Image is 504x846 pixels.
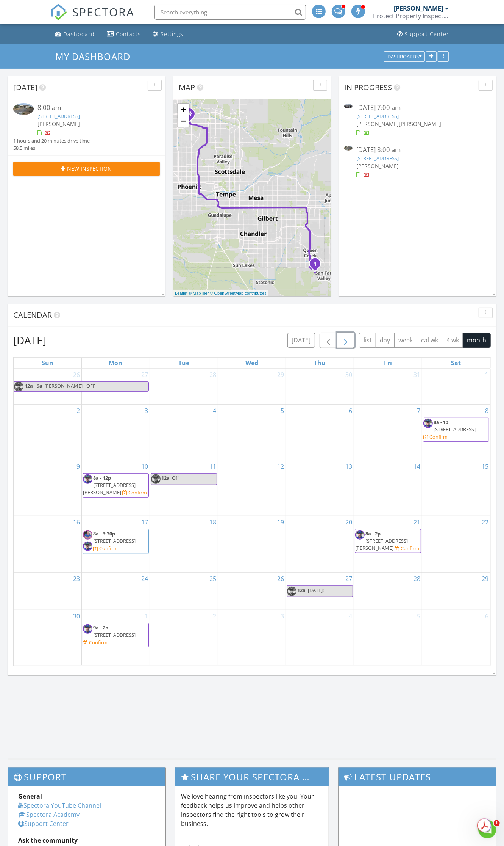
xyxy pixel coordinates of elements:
td: Go to November 24, 2025 [82,573,150,610]
a: Go to November 14, 2025 [412,460,422,472]
td: Go to December 6, 2025 [422,610,490,665]
td: Go to October 26, 2025 [14,369,82,405]
span: [PERSON_NAME] [356,162,399,170]
div: Settings [161,30,183,38]
div: Dashboard [63,30,95,38]
img: img_4664.jpeg [83,624,92,634]
a: Go to October 30, 2025 [344,369,354,381]
a: Go to November 26, 2025 [276,573,286,585]
a: 8a - 3:30p [STREET_ADDRESS] Confirm [83,529,149,554]
td: Go to November 13, 2025 [286,460,354,516]
td: Go to October 29, 2025 [218,369,286,405]
a: Thursday [312,358,327,368]
td: Go to November 8, 2025 [422,404,490,460]
td: Go to October 28, 2025 [150,369,218,405]
a: [DATE] 8:00 am [STREET_ADDRESS] [PERSON_NAME] [344,145,491,179]
a: © MapTiler [189,291,209,295]
img: 20250324_184036.jpg [83,530,92,540]
a: Go to November 8, 2025 [484,405,490,417]
a: Go to November 5, 2025 [279,405,286,417]
td: Go to November 29, 2025 [422,573,490,610]
a: Go to October 28, 2025 [208,369,218,381]
button: list [359,333,376,348]
a: Friday [382,358,393,368]
div: [DATE] 8:00 am [356,145,479,155]
div: Protect Property Inspections [373,12,449,20]
button: week [394,333,417,348]
button: 4 wk [442,333,463,348]
span: 12a [297,587,306,593]
a: Go to October 26, 2025 [72,369,81,381]
a: Go to December 3, 2025 [279,610,286,622]
a: Go to December 2, 2025 [211,610,218,622]
button: cal wk [417,333,443,348]
img: img_4664.jpeg [151,474,161,484]
a: Support Center [18,819,69,828]
td: Go to November 28, 2025 [354,573,422,610]
a: Go to November 25, 2025 [208,573,218,585]
img: 9240020%2Fcover_photos%2FP8Gqai1pxEQx1Ax5uyTz%2Fsmall.jpg [344,146,353,150]
h3: Share Your Spectora Experience [175,768,328,786]
i: 1 [314,262,317,267]
a: 9a - 2p [STREET_ADDRESS] Confirm [83,623,149,648]
a: Go to November 15, 2025 [480,460,490,472]
div: Confirm [429,434,448,440]
td: Go to November 16, 2025 [14,516,82,573]
span: 8a - 2p [365,530,381,537]
div: 131 E Danbury Rd. , Phoenix AZ 85022 [189,114,194,118]
td: Go to November 23, 2025 [14,573,82,610]
img: img_4664.jpeg [287,587,296,596]
a: Go to November 20, 2025 [344,516,354,528]
div: 34092 N Malpais Hls Trl, Queen Creek, AZ 85144 [315,264,320,268]
td: Go to December 4, 2025 [286,610,354,665]
div: [DATE] 7:00 am [356,103,479,113]
a: Go to November 6, 2025 [347,405,354,417]
a: Confirm [423,433,448,441]
span: Map [179,82,195,93]
td: Go to November 2, 2025 [14,404,82,460]
img: The Best Home Inspection Software - Spectora [50,4,67,20]
td: Go to November 11, 2025 [150,460,218,516]
a: 8a - 1p [STREET_ADDRESS] [434,419,476,433]
span: Calendar [13,310,52,320]
td: Go to December 5, 2025 [354,610,422,665]
div: Confirm [128,490,147,496]
span: New Inspection [67,165,112,173]
a: Go to November 28, 2025 [412,573,422,585]
td: Go to November 21, 2025 [354,516,422,573]
a: Go to November 17, 2025 [140,516,150,528]
button: New Inspection [13,162,160,176]
span: Off [172,474,179,481]
a: [DATE] 7:00 am [STREET_ADDRESS] [PERSON_NAME][PERSON_NAME] [344,103,491,137]
td: Go to November 12, 2025 [218,460,286,516]
td: Go to December 2, 2025 [150,610,218,665]
div: Ask the community [18,836,155,845]
a: Leaflet [175,291,187,295]
td: Go to November 7, 2025 [354,404,422,460]
div: Confirm [89,639,108,645]
div: Contacts [116,30,141,38]
div: Confirm [401,545,419,551]
span: [STREET_ADDRESS] [93,537,136,544]
a: Go to November 21, 2025 [412,516,422,528]
span: SPECTORA [72,4,134,20]
div: | [173,290,268,297]
a: Go to November 13, 2025 [344,460,354,472]
span: 12a [161,474,170,481]
span: [STREET_ADDRESS][PERSON_NAME] [83,482,136,496]
span: 8a - 3:30p [93,530,115,537]
span: 8a - 12p [93,474,111,481]
a: 8a - 3:30p [STREET_ADDRESS] [93,530,136,544]
img: img_4664.jpeg [83,474,92,484]
td: Go to October 27, 2025 [82,369,150,405]
td: Go to November 17, 2025 [82,516,150,573]
button: Next month [337,333,355,348]
div: Support Center [405,30,449,38]
a: Go to November 9, 2025 [75,460,81,472]
img: img_4664.jpeg [355,530,365,540]
div: 58.5 miles [13,144,90,152]
a: Go to November 10, 2025 [140,460,150,472]
a: Spectora YouTube Channel [18,801,101,810]
a: My Dashboard [55,50,137,63]
a: Go to November 7, 2025 [415,405,422,417]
